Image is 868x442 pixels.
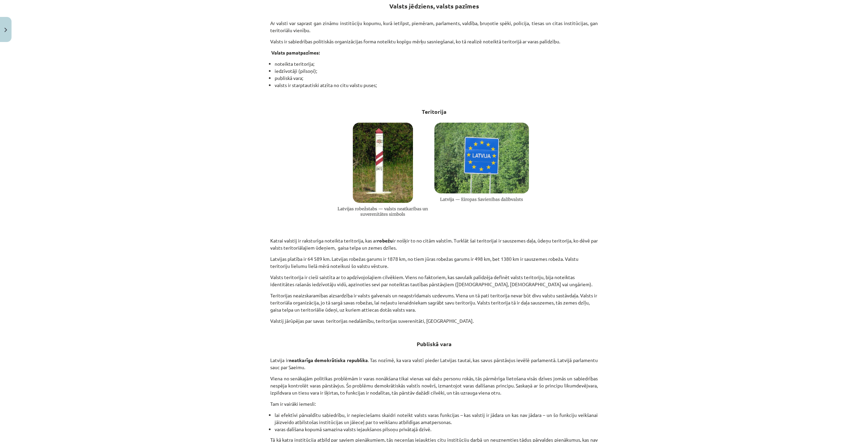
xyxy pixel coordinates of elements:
[275,82,598,89] li: valsts ir starptautiski atzīta no citu valstu puses;
[270,400,598,407] p: Tam ir vairāki iemesli:
[422,108,447,115] strong: Teritorija
[417,340,452,348] b: Publiskā vara
[271,49,320,56] b: Valsts pamatpazīmes:
[270,38,598,45] p: Valsts ir sabiedrības politiskās organizācijas forma noteiktu kopīgu mērķu sasniegšanai, ko tā re...
[389,2,479,10] strong: Valsts jēdziens, valsts pazīmes
[289,357,368,363] b: neatkarīga demokrātiska republika
[275,60,598,67] li: noteikta teritorija;
[275,67,598,75] li: iedzīvotāji (pilsoņi);
[275,426,598,433] li: varas dalīšana kopumā samazina valsts iejaukšanos pilsoņu privātajā dzīvē.
[4,28,7,32] img: icon-close-lesson-0947bae3869378f0d4975bcd49f059093ad1ed9edebbc8119c70593378902aed.svg
[270,237,598,251] p: Katrai valstij ir raksturīga noteikta teritorija, kas ar ir nošķir to no citām valstīm. Turklāt š...
[270,317,598,332] p: Valstij jārūpējas par savas teritorijas nedalāmību, teritorijas suverenitāti, [GEOGRAPHIC_DATA].
[270,20,598,34] p: Ar valsti var saprast gan zināmu institūciju kopumu, kurā ietilpst, piemēram, parlaments, valdība...
[270,292,598,313] p: Teritorijas neaizskaramības aizsardzība ir valsts galvenais un neapstrīdamais uzdevums. Viena un ...
[270,274,598,288] p: Valsts teritorija ir cieši saistīta ar to apdzīvojošajiem cilvēkiem. Viens no faktoriem, kas savu...
[270,357,598,371] p: Latvija ir . Tas nozīmē, ka vara valstī pieder Latvijas tautai, kas savus pārstāvjus ievēlē parla...
[270,375,598,396] p: Viena no senākajām politikas problēmām ir varas nonākšana tikai vienas vai dažu personu rokās, tā...
[275,412,598,426] li: lai efektīvi pārvaldītu sabiedrību, ir nepieciešams skaidri noteikt valsts varas funkcijas – kas ...
[270,255,598,270] p: Latvijas platība ir 64 589 km. Latvijas robežas garums ir 1878 km, no tiem jūras robežas garums i...
[275,75,598,82] li: publiskā vara;
[377,237,393,244] b: robežu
